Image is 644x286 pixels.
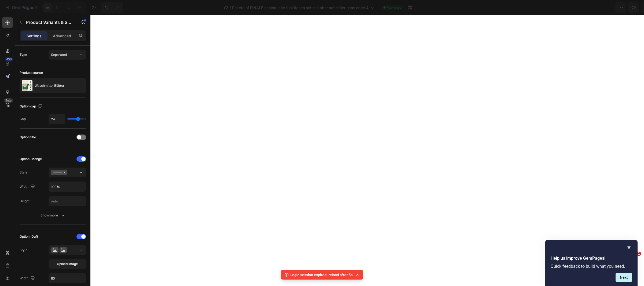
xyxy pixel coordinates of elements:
button: Hide survey [626,244,632,251]
span: Separated [51,53,67,57]
button: 1 product assigned [535,2,586,13]
button: Upload image [49,259,86,269]
p: Login session expired, reload after 5s [290,272,353,277]
p: Advanced [53,33,71,39]
div: 450 [5,57,13,61]
span: / [230,5,231,10]
span: Pakete of FINALE ecolora alle funktionen schnell aber schneller ohne code 4 [232,5,368,10]
h2: Help us improve GemPages! [551,255,632,262]
p: Waschmittel Blätter [35,84,64,88]
p: Settings [27,33,42,39]
iframe: Design area [90,15,644,286]
div: Option: Menge [20,157,42,161]
div: Style [20,170,27,175]
div: Option: Duft [20,234,38,239]
span: 1 product assigned [539,5,574,10]
div: Type [20,52,27,57]
p: Quick feedback to build what you need. [551,264,632,269]
button: 7 [2,2,40,13]
div: Option gap [20,103,43,110]
p: 7 [35,4,38,11]
input: Auto [49,196,86,206]
button: Separated [49,50,86,60]
span: Save [593,5,602,10]
div: Width [20,275,36,282]
div: Gap [20,117,26,121]
div: Beta [4,98,13,103]
div: Publish [613,5,626,10]
span: 1 [637,252,641,256]
input: Auto [49,114,65,124]
div: Help us improve GemPages! [551,244,632,282]
input: Auto [49,182,86,191]
div: Product source [20,70,43,75]
span: Upload image [57,262,78,266]
div: Option title [20,135,36,140]
button: Publish [608,2,631,13]
div: Style [20,248,27,252]
button: Next question [616,273,632,282]
p: Product Variants & Swatches [26,19,72,26]
div: Undo/Redo [101,2,123,13]
div: Show more [41,213,65,218]
span: Published [387,5,401,10]
div: Height [20,199,30,204]
input: Auto [49,273,86,283]
button: Show more [20,211,86,220]
div: Width [20,183,36,190]
img: product feature img [22,80,32,91]
button: Save [588,2,606,13]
